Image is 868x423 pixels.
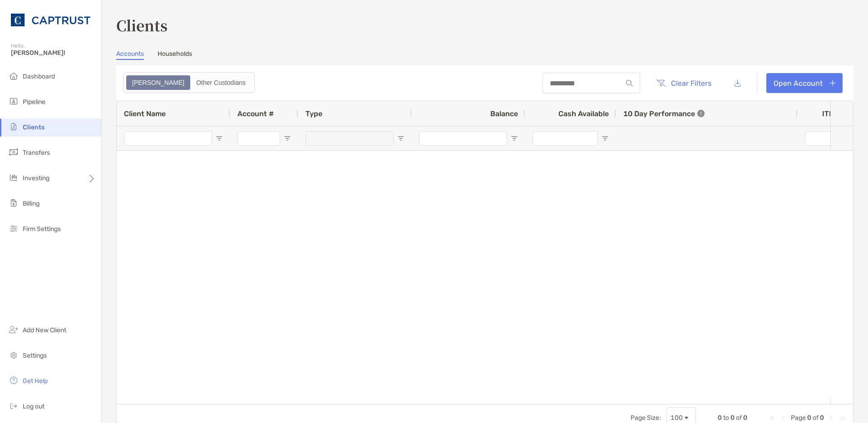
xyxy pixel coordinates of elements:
[602,135,609,142] button: Open Filter Menu
[490,109,518,118] span: Balance
[116,50,144,60] a: Accounts
[8,324,19,335] img: add_new_client icon
[124,109,166,118] span: Client Name
[191,76,251,89] div: Other Custodians
[23,352,47,359] span: Settings
[807,414,811,422] span: 0
[671,414,683,422] div: 100
[284,135,291,142] button: Open Filter Menu
[8,223,19,234] img: firm-settings icon
[838,414,846,422] div: Last Page
[8,197,19,208] img: billing icon
[822,109,845,118] div: ITD
[8,96,19,107] img: pipeline icon
[306,109,322,118] span: Type
[397,135,404,142] button: Open Filter Menu
[419,131,507,146] input: Balance Filter Input
[533,131,598,146] input: Cash Available Filter Input
[626,80,633,87] img: input icon
[791,414,806,422] span: Page
[23,149,50,157] span: Transfers
[8,349,19,360] img: settings icon
[11,4,90,36] img: CAPTRUST Logo
[116,15,853,35] h3: Clients
[23,73,55,80] span: Dashboard
[8,375,19,386] img: get-help icon
[23,326,66,334] span: Add New Client
[237,109,274,118] span: Account #
[216,135,223,142] button: Open Filter Menu
[766,73,843,93] a: Open Account
[631,414,661,422] div: Page Size:
[511,135,518,142] button: Open Filter Menu
[11,49,96,57] span: [PERSON_NAME]!
[723,414,729,422] span: to
[23,200,39,207] span: Billing
[8,400,19,411] img: logout icon
[158,50,192,60] a: Households
[558,109,609,118] span: Cash Available
[23,123,44,131] span: Clients
[736,414,742,422] span: of
[8,121,19,132] img: clients icon
[23,403,44,410] span: Log out
[127,76,189,89] div: Zoe
[743,414,747,422] span: 0
[805,131,834,146] input: ITD Filter Input
[8,70,19,81] img: dashboard icon
[623,101,705,126] div: 10 Day Performance
[237,131,280,146] input: Account # Filter Input
[8,147,19,157] img: transfers icon
[23,225,61,233] span: Firm Settings
[769,414,776,422] div: First Page
[23,98,45,106] span: Pipeline
[23,174,49,182] span: Investing
[828,414,835,422] div: Next Page
[649,73,718,93] button: Clear Filters
[730,414,735,422] span: 0
[820,414,824,422] span: 0
[123,72,255,93] div: segmented control
[718,414,722,422] span: 0
[8,172,19,183] img: investing icon
[813,414,819,422] span: of
[780,414,787,422] div: Previous Page
[124,131,212,146] input: Client Name Filter Input
[23,377,48,385] span: Get Help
